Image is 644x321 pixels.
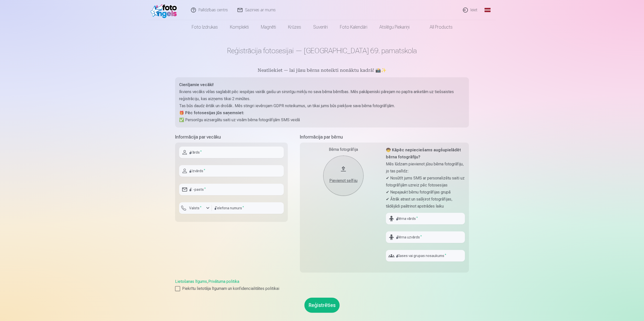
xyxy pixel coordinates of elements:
p: ✔ Nosūtīt jums SMS ar personalizētu saiti uz fotogrāfijām uzreiz pēc fotosesijas [386,175,465,189]
button: Valsts* [179,202,212,214]
a: Suvenīri [307,20,334,34]
a: All products [416,20,459,34]
p: Tas būs daudz ērtāk un drošāk. Mēs stingri ievērojam GDPR noteikumus, un tikai jums būs piekļuve ... [179,102,465,109]
a: Foto izdrukas [186,20,224,34]
h5: Informācija par vecāku [175,134,288,141]
a: Privātuma politika [208,279,239,284]
a: Lietošanas līgums [175,279,207,284]
p: ✔ Ātrāk atrast un sašķirot fotogrāfijas, tādējādi paātrinot apstrādes laiku [386,196,465,210]
strong: 🧒 Kāpēc nepieciešams augšupielādēt bērna fotogrāfiju? [386,148,461,159]
p: ✔ Nepajaukt bērnu fotogrāfijas grupā [386,189,465,196]
label: Piekrītu lietotāja līgumam un konfidencialitātes politikai [175,286,469,292]
p: Mēs lūdzam pievienot jūsu bērna fotogrāfiju, jo tas palīdz: [386,161,465,175]
a: Magnēti [255,20,282,34]
strong: 🎁 Pēc fotosesijas jūs saņemsiet: [179,110,244,115]
img: /fa1 [150,2,179,18]
strong: Cienījamie vecāki! [179,82,214,87]
div: , [175,279,469,292]
label: Valsts [187,206,204,211]
div: Pievienot selfiju [328,178,358,184]
p: ✅ Personīgu aizsargātu saiti uz visām bērna fotogrāfijām SMS veidā [179,116,465,123]
h5: Neatliekiet — lai jūsu bērns noteikti nonāktu kadrā! 📸✨ [175,67,469,74]
a: Atslēgu piekariņi [373,20,416,34]
a: Komplekti [224,20,255,34]
p: Ikviens vecāks vēlas saglabāt pēc iespējas vairāk gaišu un sirsnīgu mirkļu no sava bērna bērnības... [179,88,465,102]
button: Reģistrēties [304,298,340,313]
a: Foto kalendāri [334,20,373,34]
div: Bērna fotogrāfija [304,147,383,153]
h1: Reģistrācija fotosesijai — [GEOGRAPHIC_DATA] 69. pamatskola [175,46,469,55]
a: Krūzes [282,20,307,34]
button: Pievienot selfiju [323,156,364,196]
h5: Informācija par bērnu [300,134,469,141]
